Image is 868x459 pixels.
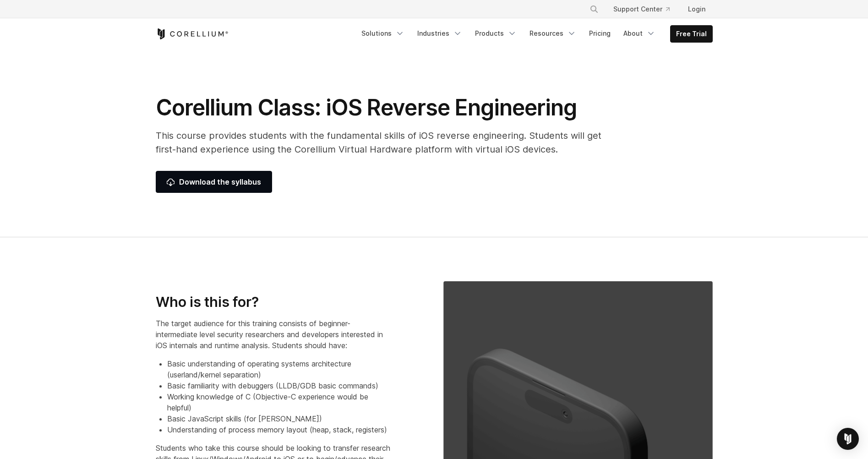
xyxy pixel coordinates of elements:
a: Support Center [606,1,677,17]
h1: Corellium Class: iOS Reverse Engineering [156,94,614,121]
li: Basic familiarity with debuggers (LLDB/GDB basic commands) [167,380,390,391]
a: Download the syllabus [156,171,272,193]
p: The target audience for this training consists of beginner-intermediate level security researcher... [156,318,390,351]
a: Pricing [584,25,616,42]
a: Industries [412,25,468,42]
a: About [618,25,661,42]
li: Understanding of process memory layout (heap, stack, registers) [167,424,390,435]
li: Working knowledge of C (Objective-C experience would be helpful) [167,391,390,413]
div: Navigation Menu [579,1,713,17]
a: Corellium Home [156,28,229,39]
a: Products [469,25,522,42]
li: Basic JavaScript skills (for [PERSON_NAME]) [167,413,390,424]
a: Solutions [356,25,410,42]
a: Free Trial [671,26,712,42]
div: Open Intercom Messenger [837,428,859,450]
a: Login [681,1,713,17]
li: Basic understanding of operating systems architecture (userland/kernel separation) [167,358,390,380]
div: Navigation Menu [356,25,713,43]
button: Search [586,1,602,17]
p: This course provides students with the fundamental skills of iOS reverse engineering. Students wi... [156,129,614,156]
span: Download the syllabus [167,176,261,187]
h3: Who is this for? [156,294,390,311]
a: Resources [524,25,582,42]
